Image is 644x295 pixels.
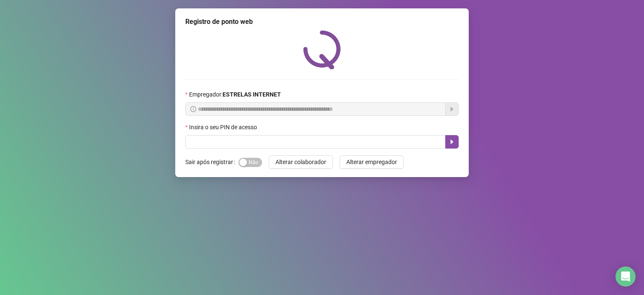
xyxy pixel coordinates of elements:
[190,106,196,112] span: info-circle
[185,155,239,169] label: Sair após registrar
[189,90,281,99] span: Empregador :
[449,138,455,145] span: caret-right
[275,157,326,167] span: Alterar colaborador
[303,30,341,69] img: QRPoint
[185,123,262,132] label: Insira o seu PIN de acesso
[269,155,333,169] button: Alterar colaborador
[223,91,281,98] strong: ESTRELAS INTERNET
[340,155,404,169] button: Alterar empregador
[346,157,397,167] span: Alterar empregador
[615,266,636,287] div: Open Intercom Messenger
[185,17,459,27] div: Registro de ponto web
